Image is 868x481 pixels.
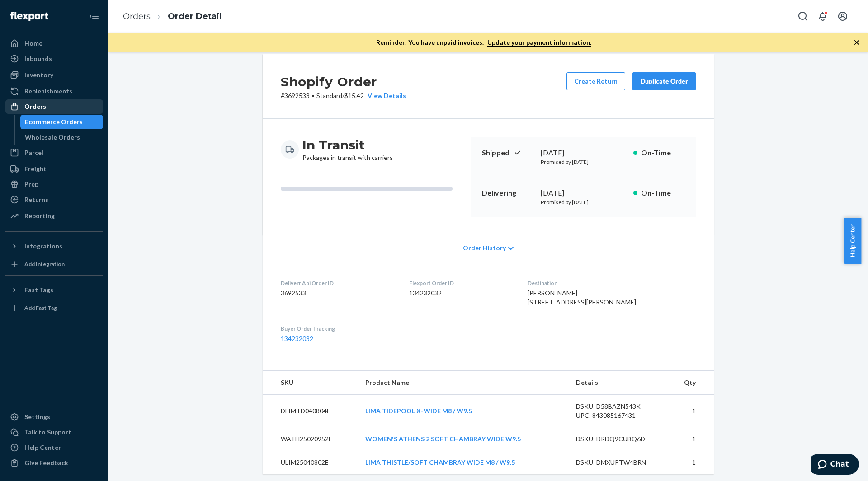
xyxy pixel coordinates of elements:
[281,91,406,100] p: # 3692533 / $15.42
[576,458,661,467] div: DSKU: DMXUPTW4BRN
[364,91,406,100] button: View Details
[20,130,104,145] a: Wholesale Orders
[316,92,342,99] span: Standard
[5,162,103,176] a: Freight
[482,148,533,158] p: Shipped
[5,36,103,51] a: Home
[576,434,661,444] div: DSKU: DRDQ9CUBQ6D
[24,428,71,437] div: Talk to Support
[263,371,358,395] th: SKU
[281,325,395,332] dt: Buyer Order Tracking
[24,285,53,294] div: Fast Tags
[5,209,103,223] a: Reporting
[5,425,103,439] button: Talk to Support
[566,72,625,90] button: Create Return
[5,68,103,82] a: Inventory
[569,371,668,395] th: Details
[85,7,103,25] button: Close Navigation
[263,451,358,474] td: ULIM25040802E
[358,371,569,395] th: Product Name
[528,279,696,287] dt: Destination
[668,427,714,451] td: 1
[20,115,104,129] a: Ecommerce Orders
[24,87,72,96] div: Replenishments
[24,54,52,63] div: Inbounds
[576,411,661,420] div: UPC: 843085167431
[10,12,48,21] img: Flexport logo
[123,11,151,21] a: Orders
[24,458,68,467] div: Give Feedback
[668,451,714,474] td: 1
[409,279,514,287] dt: Flexport Order ID
[541,198,626,206] p: Promised by [DATE]
[24,412,50,421] div: Settings
[5,192,103,207] a: Returns
[482,188,533,198] p: Delivering
[632,72,696,90] button: Duplicate Order
[5,177,103,191] a: Prep
[24,180,38,189] div: Prep
[668,395,714,428] td: 1
[25,133,80,142] div: Wholesale Orders
[24,164,47,173] div: Freight
[487,38,591,47] a: Update your payment information.
[24,102,46,111] div: Orders
[281,72,406,91] h2: Shopify Order
[668,371,714,395] th: Qty
[844,218,861,264] button: Help Center
[541,148,626,158] div: [DATE]
[263,427,358,451] td: WATH25020952E
[576,402,661,411] div: DSKU: D58BAZN543K
[5,410,103,424] a: Settings
[281,335,313,342] a: 134232032
[5,99,103,114] a: Orders
[5,239,103,253] button: Integrations
[24,304,57,312] div: Add Fast Tag
[24,148,43,157] div: Parcel
[5,301,103,315] a: Add Fast Tag
[5,283,103,297] button: Fast Tags
[281,279,395,287] dt: Deliverr Api Order ID
[528,289,636,306] span: [PERSON_NAME] [STREET_ADDRESS][PERSON_NAME]
[463,243,506,252] span: Order History
[24,260,65,268] div: Add Integration
[641,148,685,158] p: On-Time
[834,7,852,25] button: Open account menu
[811,454,859,476] iframe: Opens a widget where you can chat to one of our agents
[541,188,626,198] div: [DATE]
[24,443,61,452] div: Help Center
[25,117,83,126] div: Ecommerce Orders
[5,257,103,271] a: Add Integration
[409,289,514,298] dd: 134232032
[5,51,103,66] a: Inbounds
[24,195,48,204] div: Returns
[640,77,688,86] div: Duplicate Order
[302,137,393,153] h3: In Transit
[311,92,315,99] span: •
[5,440,103,455] a: Help Center
[116,3,229,30] ol: breadcrumbs
[794,7,812,25] button: Open Search Box
[376,38,591,47] p: Reminder: You have unpaid invoices.
[5,456,103,470] button: Give Feedback
[302,137,393,162] div: Packages in transit with carriers
[365,435,521,443] a: WOMEN'S ATHENS 2 SOFT CHAMBRAY WIDE W9.5
[168,11,222,21] a: Order Detail
[814,7,832,25] button: Open notifications
[541,158,626,166] p: Promised by [DATE]
[365,407,472,415] a: LIMA TIDEPOOL X-WIDE M8 / W9.5
[641,188,685,198] p: On-Time
[5,84,103,98] a: Replenishments
[24,242,62,251] div: Integrations
[281,289,395,298] dd: 3692533
[24,39,42,48] div: Home
[24,211,55,220] div: Reporting
[263,395,358,428] td: DLIMTD040804E
[5,145,103,160] a: Parcel
[24,70,53,79] div: Inventory
[365,458,515,466] a: LIMA THISTLE/SOFT CHAMBRAY WIDE M8 / W9.5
